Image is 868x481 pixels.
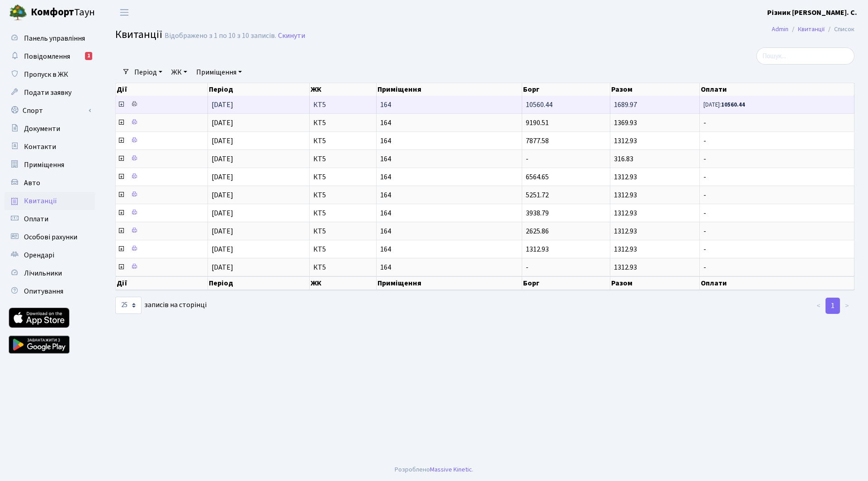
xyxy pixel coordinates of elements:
[395,465,473,475] div: Розроблено .
[313,191,373,199] span: КТ5
[377,83,522,96] th: Приміщення
[703,191,850,199] span: -
[526,100,552,110] span: 10560.44
[313,264,373,271] span: КТ5
[767,7,857,18] a: Різник [PERSON_NAME]. С.
[5,282,95,300] a: Опитування
[208,276,310,290] th: Період
[212,172,233,182] span: [DATE]
[614,118,637,128] span: 1369.93
[703,137,850,145] span: -
[526,154,528,164] span: -
[526,262,528,272] span: -
[5,228,95,246] a: Особові рахунки
[116,276,208,290] th: Дії
[614,136,637,146] span: 1312.93
[614,172,637,182] span: 1312.93
[208,83,310,96] th: Період
[5,246,95,264] a: Орендарі
[380,210,518,217] span: 164
[610,83,700,96] th: Разом
[310,276,377,290] th: ЖК
[526,118,549,128] span: 9190.51
[703,101,745,109] small: [DATE]:
[703,228,850,235] span: -
[113,5,136,20] button: Переключити навігацію
[313,228,373,235] span: КТ5
[193,65,245,80] a: Приміщення
[115,297,142,314] select: записів на сторінці
[313,101,373,108] span: КТ5
[116,83,208,96] th: Дії
[212,100,233,110] span: [DATE]
[24,88,71,98] span: Подати заявку
[703,264,850,271] span: -
[168,65,191,80] a: ЖК
[313,173,373,181] span: КТ5
[380,228,518,235] span: 164
[212,190,233,200] span: [DATE]
[522,83,610,96] th: Борг
[700,276,854,290] th: Оплати
[610,276,700,290] th: Разом
[703,173,850,181] span: -
[614,262,637,272] span: 1312.93
[115,27,162,42] span: Квитанції
[24,142,56,152] span: Контакти
[165,32,276,40] div: Відображено з 1 по 10 з 10 записів.
[825,24,854,34] li: Список
[614,208,637,218] span: 1312.93
[212,118,233,128] span: [DATE]
[522,276,610,290] th: Борг
[614,100,637,110] span: 1689.97
[5,65,95,84] a: Пропуск в ЖК
[5,264,95,282] a: Лічильники
[380,119,518,126] span: 164
[5,102,95,120] a: Спорт
[380,137,518,145] span: 164
[756,47,854,65] input: Пошук...
[212,208,233,218] span: [DATE]
[430,465,472,474] a: Massive Kinetic
[212,262,233,272] span: [DATE]
[380,246,518,253] span: 164
[380,155,518,163] span: 164
[31,5,95,20] span: Таун
[278,32,305,40] a: Скинути
[131,65,166,80] a: Період
[31,5,74,19] b: Комфорт
[826,298,840,314] a: 1
[526,244,549,254] span: 1312.93
[5,174,95,192] a: Авто
[24,51,70,61] span: Повідомлення
[5,84,95,102] a: Подати заявку
[380,191,518,199] span: 164
[212,136,233,146] span: [DATE]
[313,119,373,126] span: КТ5
[758,20,868,39] nav: breadcrumb
[380,264,518,271] span: 164
[614,244,637,254] span: 1312.93
[5,210,95,228] a: Оплати
[24,178,40,188] span: Авто
[24,124,60,134] span: Документи
[703,119,850,126] span: -
[24,214,48,224] span: Оплати
[526,226,549,236] span: 2625.86
[380,101,518,108] span: 164
[526,172,549,182] span: 6564.65
[24,286,63,296] span: Опитування
[5,138,95,156] a: Контакти
[5,47,95,65] a: Повідомлення1
[313,155,373,163] span: КТ5
[703,155,850,163] span: -
[377,276,522,290] th: Приміщення
[798,24,825,34] a: Квитанції
[5,120,95,138] a: Документи
[313,210,373,217] span: КТ5
[772,24,788,34] a: Admin
[24,196,57,206] span: Квитанції
[703,246,850,253] span: -
[380,173,518,181] span: 164
[767,8,857,18] b: Різник [PERSON_NAME]. С.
